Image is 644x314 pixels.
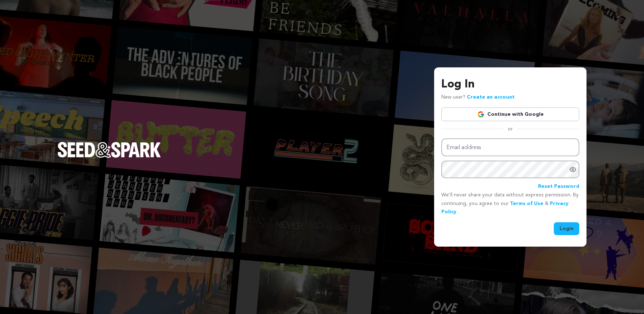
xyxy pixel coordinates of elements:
span: or [503,125,517,133]
p: New user? [441,93,515,102]
h3: Log In [441,76,579,93]
img: Google logo [477,111,484,118]
input: Email address [441,138,579,157]
button: Login [554,222,579,235]
a: Terms of Use [510,201,543,206]
a: Create an account [467,95,515,100]
p: We’ll never share your data without express permission. By continuing, you agree to our & . [441,191,579,217]
a: Continue with Google [441,108,579,121]
img: Seed&Spark Logo [57,142,161,158]
a: Reset Password [538,182,579,191]
a: Seed&Spark Homepage [57,142,161,172]
a: Show password as plain text. Warning: this will display your password on the screen. [569,166,576,173]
